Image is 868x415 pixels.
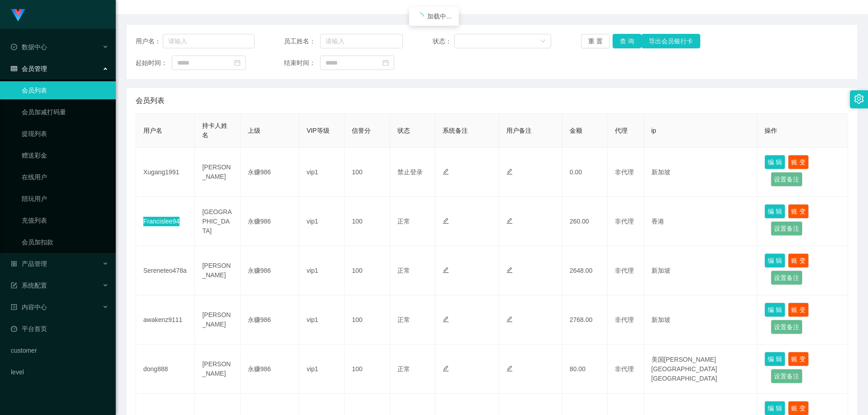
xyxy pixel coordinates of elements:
span: 禁止登录 [397,168,423,176]
td: Francislee94 [136,197,195,246]
span: 金额 [570,127,582,134]
span: 非代理 [615,218,634,225]
span: 用户名： [136,37,163,46]
td: vip1 [299,197,344,246]
span: 正常 [397,218,410,225]
td: Xugang1991 [136,148,195,197]
i: 图标: setting [854,94,864,104]
span: 产品管理 [11,260,47,267]
span: 结束时间： [284,58,320,68]
button: 账 变 [788,204,809,219]
span: 正常 [397,316,410,323]
span: ip [651,127,656,134]
button: 账 变 [788,253,809,268]
span: 数据中心 [11,43,47,51]
td: 100 [344,197,390,246]
a: 在线用户 [22,168,108,186]
span: 系统配置 [11,282,47,289]
a: 提现列表 [22,125,108,143]
a: 充值列表 [22,211,108,229]
button: 查 询 [613,34,642,48]
td: 80.00 [562,345,608,394]
span: 非代理 [615,365,634,373]
button: 设置备注 [771,172,802,187]
button: 编 辑 [764,155,785,169]
td: 0.00 [562,148,608,197]
a: 会员加扣款 [22,233,108,251]
i: 图标: down [540,38,546,45]
i: 图标: edit [443,316,449,322]
td: 美国[PERSON_NAME][GEOGRAPHIC_DATA][GEOGRAPHIC_DATA] [644,345,758,394]
span: 非代理 [615,168,634,176]
button: 导出会员银行卡 [642,34,700,48]
a: 会员加减打码量 [22,103,108,121]
button: 编 辑 [764,352,785,366]
a: 图标: dashboard平台首页 [11,320,108,338]
td: 香港 [644,197,758,246]
i: 图标: form [11,282,17,289]
span: 会员管理 [11,65,47,72]
span: 内容中心 [11,303,47,311]
button: 账 变 [788,155,809,169]
a: 会员列表 [22,81,108,99]
i: 图标: calendar [382,60,389,66]
span: 状态： [433,37,455,46]
i: 图标: edit [443,365,449,372]
button: 编 辑 [764,253,785,268]
i: 图标: profile [11,304,17,310]
span: 非代理 [615,316,634,323]
span: 持卡人姓名 [202,122,227,139]
input: 请输入 [163,34,255,48]
td: 新加坡 [644,246,758,295]
td: 2768.00 [562,295,608,345]
span: 加载中... [427,13,452,20]
i: icon: loading [416,13,424,20]
i: 图标: edit [506,267,513,273]
td: 新加坡 [644,148,758,197]
td: 永赚986 [241,148,299,197]
td: 永赚986 [241,246,299,295]
span: 用户名 [143,127,162,134]
img: logo.9652507e.png [11,9,25,22]
span: 状态 [397,127,410,134]
td: 100 [344,295,390,345]
i: 图标: appstore-o [11,261,17,267]
i: 图标: edit [443,168,449,175]
i: 图标: check-circle-o [11,44,17,50]
i: 图标: edit [506,168,513,175]
a: 赠送彩金 [22,146,108,164]
td: vip1 [299,246,344,295]
button: 账 变 [788,303,809,317]
td: 新加坡 [644,295,758,345]
td: [PERSON_NAME] [195,246,240,295]
td: 100 [344,246,390,295]
span: 起始时间： [136,58,172,68]
td: 100 [344,345,390,394]
span: 上级 [248,127,260,134]
td: 100 [344,148,390,197]
td: 260.00 [562,197,608,246]
td: vip1 [299,295,344,345]
td: 永赚986 [241,295,299,345]
td: 永赚986 [241,345,299,394]
button: 重 置 [581,34,610,48]
td: 永赚986 [241,197,299,246]
i: 图标: calendar [234,60,241,66]
td: dong888 [136,345,195,394]
i: 图标: edit [443,218,449,224]
td: [PERSON_NAME] [195,148,240,197]
td: Sereneteo478a [136,246,195,295]
span: 员工姓名： [284,37,320,46]
span: 会员列表 [136,95,165,106]
td: vip1 [299,345,344,394]
span: 正常 [397,365,410,373]
span: 系统备注 [443,127,468,134]
a: customer [11,341,108,359]
td: awakenz9111 [136,295,195,345]
button: 设置备注 [771,369,802,383]
i: 图标: edit [506,365,513,372]
a: level [11,363,108,381]
input: 请输入 [320,34,403,48]
td: [PERSON_NAME] [195,345,240,394]
button: 设置备注 [771,221,802,236]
